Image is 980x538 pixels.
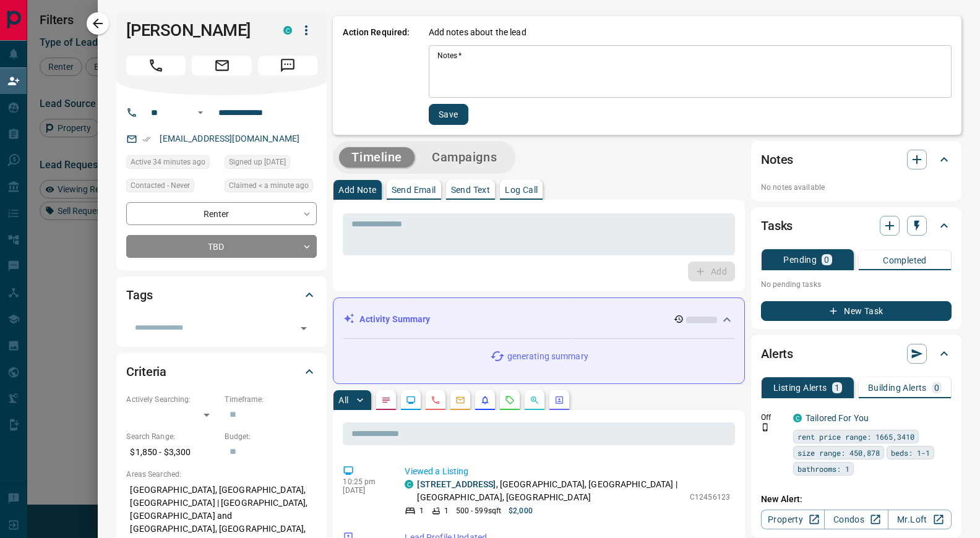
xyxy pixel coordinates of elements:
h2: Criteria [126,362,166,382]
p: Listing Alerts [773,383,827,392]
p: 1 [835,383,840,392]
a: Property [761,510,825,529]
span: Call [126,56,186,75]
p: Building Alerts [868,383,927,392]
span: Message [258,56,317,75]
div: TBD [126,235,317,258]
p: No pending tasks [761,275,952,294]
div: Tasks [761,211,952,241]
button: Save [429,104,468,125]
p: Viewed a Listing [405,465,730,478]
p: Areas Searched: [126,469,317,480]
a: [STREET_ADDRESS] [417,479,496,489]
div: condos.ca [283,26,292,35]
p: Log Call [505,186,538,194]
button: Timeline [339,147,415,168]
div: condos.ca [793,414,802,422]
div: condos.ca [405,480,413,489]
button: Open [295,320,312,337]
span: Email [192,56,251,75]
h1: [PERSON_NAME] [126,20,265,40]
div: Sun Oct 12 2025 [225,179,317,196]
span: Contacted - Never [131,179,190,192]
span: bathrooms: 1 [797,463,849,475]
a: Mr.Loft [888,510,952,529]
span: Claimed < a minute ago [229,179,309,192]
span: Active 34 minutes ago [131,156,205,168]
p: Activity Summary [359,313,430,326]
p: 1 [444,505,449,516]
div: Alerts [761,339,952,369]
p: Budget: [225,431,317,442]
div: Notes [761,145,952,174]
p: 500 - 599 sqft [456,505,501,516]
p: C12456123 [690,492,730,503]
svg: Requests [505,395,515,405]
p: $2,000 [509,505,533,516]
p: Send Text [451,186,491,194]
button: Campaigns [419,147,509,168]
span: beds: 1-1 [891,446,930,459]
a: Condos [824,510,888,529]
p: Search Range: [126,431,218,442]
p: Add Note [338,186,376,194]
p: Timeframe: [225,394,317,405]
p: $1,850 - $3,300 [126,442,218,463]
span: size range: 450,878 [797,446,880,459]
span: Signed up [DATE] [229,156,286,168]
p: Off [761,412,786,423]
p: Completed [883,256,927,265]
h2: Tasks [761,216,793,236]
p: Action Required: [343,26,410,125]
svg: Opportunities [530,395,539,405]
p: Actively Searching: [126,394,218,405]
a: Tailored For You [806,413,869,423]
p: 0 [934,383,939,392]
div: Renter [126,202,317,225]
svg: Agent Actions [554,395,564,405]
svg: Push Notification Only [761,423,770,432]
p: New Alert: [761,493,952,506]
svg: Notes [381,395,391,405]
p: Pending [783,255,817,264]
div: Tue Oct 07 2025 [225,155,317,173]
p: 0 [824,255,829,264]
div: Activity Summary [343,308,734,331]
p: , [GEOGRAPHIC_DATA], [GEOGRAPHIC_DATA] | [GEOGRAPHIC_DATA], [GEOGRAPHIC_DATA] [417,478,684,504]
svg: Listing Alerts [480,395,490,405]
h2: Alerts [761,344,793,364]
p: Add notes about the lead [429,26,527,39]
p: No notes available [761,182,952,193]
div: Criteria [126,357,317,386]
a: [EMAIL_ADDRESS][DOMAIN_NAME] [160,134,299,143]
svg: Email Verified [142,135,151,143]
svg: Lead Browsing Activity [406,395,416,405]
p: 10:25 pm [343,477,386,486]
button: New Task [761,301,952,321]
h2: Tags [126,285,152,305]
svg: Calls [431,395,441,405]
p: 1 [419,505,424,516]
h2: Notes [761,150,793,169]
div: Sun Oct 12 2025 [126,155,218,173]
span: rent price range: 1665,3410 [797,430,914,443]
p: [DATE] [343,486,386,495]
div: Tags [126,280,317,310]
svg: Emails [455,395,465,405]
p: All [338,396,348,404]
p: generating summary [507,350,588,363]
p: Send Email [392,186,436,194]
button: Open [193,105,208,120]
